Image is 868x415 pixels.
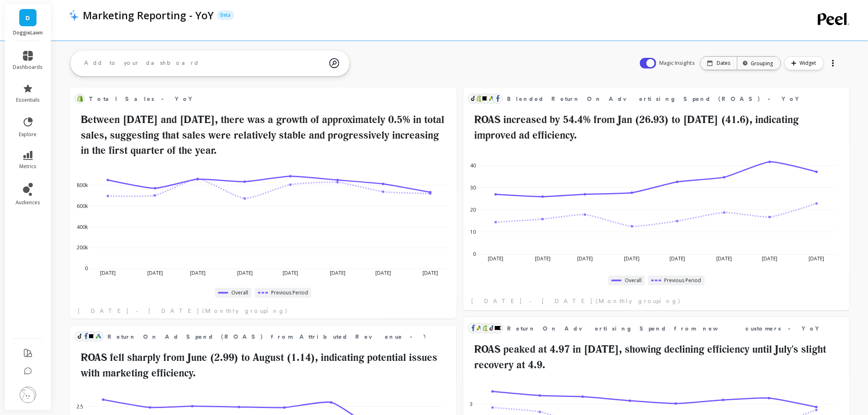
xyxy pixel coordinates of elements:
[660,59,697,67] span: Magic Insights
[596,297,681,305] span: (Monthly grouping)
[231,290,248,296] span: Overall
[19,163,37,170] span: metrics
[78,307,200,315] span: [DATE] - [DATE]
[271,290,308,296] span: Previous Period
[329,52,339,74] img: magic search icon
[83,8,214,22] p: Marketing Reporting - YoY
[745,59,773,67] div: Grouping
[217,10,234,20] p: Beta
[89,95,197,103] span: Total Sales - YoY
[717,60,731,66] p: Dates
[107,333,446,341] span: Return On Ad Spend (ROAS) from Attributed Revenue - YoY
[89,93,425,105] span: Total Sales - YoY
[75,112,452,158] h2: Between [DATE] and [DATE], there was a growth of approximately 0.5% in total sales, suggesting th...
[202,307,288,315] span: (Monthly grouping)
[625,277,642,284] span: Overall
[16,97,40,103] span: essentials
[13,30,43,36] p: DoggieLawn
[16,199,40,206] span: audiences
[19,131,37,138] span: explore
[800,59,819,67] span: Widget
[75,350,452,381] h2: ROAS fell sharply from June (2.99) to August (1.14), indicating potential issues with marketing e...
[468,342,845,372] h2: ROAS peaked at 4.97 in [DATE], showing declining efficiency until July's slight recovery at 4.9.
[471,297,593,305] span: [DATE] - [DATE]
[107,331,425,342] span: Return On Ad Spend (ROAS) from Attributed Revenue - YoY
[507,93,819,105] span: Blended Return On Advertising Spend (ROAS) - YoY
[507,95,804,103] span: Blended Return On Advertising Spend (ROAS) - YoY
[13,64,43,71] span: dashboards
[507,323,819,334] span: Return On Advertising Spend from new customers - YoY
[507,324,825,333] span: Return On Advertising Spend from new customers - YoY
[69,9,79,21] img: header icon
[665,277,701,284] span: Previous Period
[26,13,30,23] span: D
[468,112,845,143] h2: ROAS increased by 54.4% from Jan (26.93) to [DATE] (41.6), indicating improved ad efficiency.
[20,387,36,403] img: profile picture
[784,56,824,70] button: Widget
